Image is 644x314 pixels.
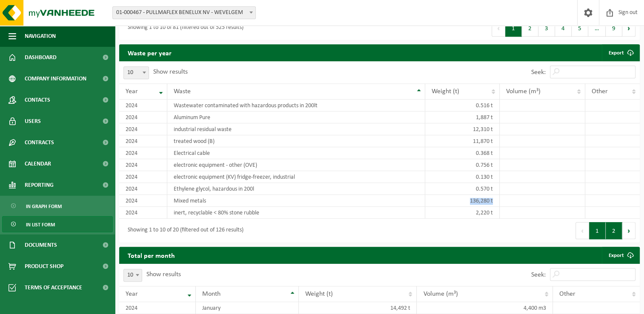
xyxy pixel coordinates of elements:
td: January [196,302,299,314]
label: Show results [153,69,188,75]
span: Calendar [25,153,51,174]
td: 2024 [119,159,167,171]
span: Year [126,88,138,95]
label: Seek: [531,271,546,278]
span: Reporting [25,174,54,196]
td: 2024 [119,195,167,207]
span: 01-000467 - PULLMAFLEX BENELUX NV - WEVELGEM [113,7,255,19]
td: 1,887 t [425,111,499,123]
span: 01-000467 - PULLMAFLEX BENELUX NV - WEVELGEM [112,6,256,19]
td: 0.570 t [425,183,499,195]
span: Documents [25,234,57,256]
td: 2024 [119,111,167,123]
td: 4,400 m3 [417,302,552,314]
span: Month [202,291,220,297]
td: Mixed metals [167,195,425,207]
td: 2024 [119,171,167,183]
span: Year [126,291,138,297]
div: Showing 1 to 10 of 20 (filtered out of 126 results) [123,223,243,238]
span: Company information [25,68,86,89]
td: 2024 [119,207,167,219]
span: In graph form [26,198,62,214]
label: Show results [146,271,181,278]
h2: Waste per year [119,44,180,61]
font: Export [609,253,624,258]
a: Export [602,247,639,264]
button: Next [622,20,635,37]
a: In list form [2,216,113,232]
td: 12,310 t [425,123,499,135]
td: 11,870 t [425,135,499,147]
td: 0.368 t [425,147,499,159]
td: 136,280 t [425,195,499,207]
td: 2024 [119,100,167,111]
td: Ethylene glycol, hazardous in 200l [167,183,425,195]
span: 10 [123,269,142,282]
button: 1 [589,222,606,239]
span: 10 [123,66,149,79]
span: Volume (m³) [423,291,458,297]
label: Seek: [531,69,546,76]
td: 2024 [119,135,167,147]
div: Showing 1 to 10 of 81 (filtered out of 525 results) [123,20,243,36]
td: Wastewater contaminated with hazardous products in 200lt [167,100,425,111]
span: Other [592,88,608,95]
td: 2024 [119,147,167,159]
span: 10 [124,269,142,281]
button: 9 [606,20,622,37]
h2: Total per month [119,247,183,263]
span: In list form [26,217,55,233]
span: 10 [124,67,149,79]
font: Export [609,50,624,56]
button: 4 [555,20,572,37]
button: Previous [575,222,589,239]
button: Previous [492,20,505,37]
span: Navigation [25,26,56,47]
td: inert, recyclable < 80% stone rubble [167,207,425,219]
td: 0.130 t [425,171,499,183]
button: Next [622,222,635,239]
td: 2024 [119,302,196,314]
span: Weight (t) [305,291,333,297]
td: electronic equipment (KV) fridge-freezer, industrial [167,171,425,183]
span: Other [559,291,575,297]
td: 0.516 t [425,100,499,111]
span: Contracts [25,132,54,153]
span: Volume (m³) [506,88,541,95]
td: treated wood (B) [167,135,425,147]
td: 14,492 t [299,302,417,314]
span: Users [25,111,41,132]
span: … [588,20,606,37]
button: 2 [522,20,538,37]
button: 1 [505,20,522,37]
td: 0.756 t [425,159,499,171]
a: Export [602,44,639,61]
span: Dashboard [25,47,57,68]
span: Contacts [25,89,50,111]
span: Product Shop [25,256,63,277]
button: 3 [538,20,555,37]
a: In graph form [2,198,113,214]
td: 2024 [119,123,167,135]
td: Electrical cable [167,147,425,159]
span: Weight (t) [432,88,459,95]
td: electronic equipment - other (OVE) [167,159,425,171]
td: 2,220 t [425,207,499,219]
button: 2 [606,222,622,239]
td: industrial residual waste [167,123,425,135]
td: 2024 [119,183,167,195]
span: Waste [174,88,191,95]
button: 5 [572,20,588,37]
td: Aluminum Pure [167,111,425,123]
span: Terms of acceptance [25,277,82,298]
